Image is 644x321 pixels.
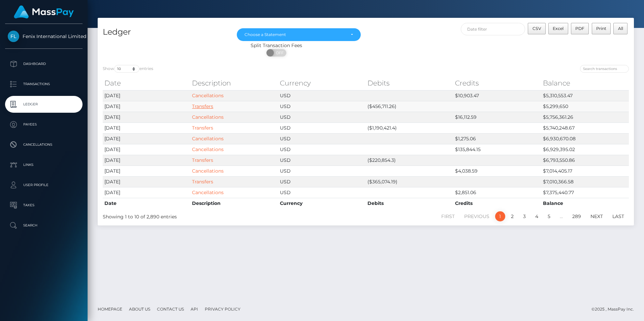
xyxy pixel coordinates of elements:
a: Cancellations [192,93,224,99]
a: API [188,304,201,314]
a: Transactions [5,76,83,93]
td: USD [278,144,366,155]
div: Showing 1 to 10 of 2,890 entries [103,211,316,220]
p: Taxes [8,200,80,210]
span: All [618,26,623,31]
th: Description [190,198,278,209]
a: Transfers [192,125,213,131]
a: Taxes [5,197,83,214]
td: $1,275.06 [453,133,541,144]
button: All [613,23,627,34]
td: $135,844.15 [453,144,541,155]
div: Choose a Statement [245,32,345,37]
td: [DATE] [103,90,190,101]
td: USD [278,112,366,122]
th: Currency [278,198,366,209]
span: Excel [553,26,563,31]
td: USD [278,176,366,187]
p: Search [8,220,80,230]
a: 289 [569,211,585,221]
td: [DATE] [103,112,190,122]
a: Contact Us [154,304,187,314]
td: USD [278,187,366,198]
span: CSV [533,26,541,31]
a: 4 [532,211,542,221]
td: ($220,854.3) [366,155,453,166]
div: © 2025 , MassPay Inc. [591,306,639,313]
a: Cancellations [192,114,224,120]
a: 2 [507,211,517,221]
a: Ledger [5,96,83,113]
td: $5,740,248.67 [541,122,629,133]
td: [DATE] [103,187,190,198]
p: Cancellations [8,140,80,150]
td: $2,851.06 [453,187,541,198]
td: $7,010,366.58 [541,176,629,187]
td: [DATE] [103,133,190,144]
button: PDF [571,23,589,34]
th: Balance [541,76,629,90]
td: $5,299,650 [541,101,629,112]
td: USD [278,166,366,176]
td: $6,793,550.86 [541,155,629,166]
a: Search [5,217,83,234]
th: Credits [453,198,541,209]
a: 3 [519,211,529,221]
button: CSV [528,23,546,34]
td: [DATE] [103,166,190,176]
a: 5 [544,211,554,221]
td: ($365,074.19) [366,176,453,187]
select: Showentries [114,65,139,73]
td: USD [278,155,366,166]
td: $6,930,670.08 [541,133,629,144]
p: Payees [8,119,80,130]
span: Fenix International Limited [5,33,83,39]
td: $10,903.47 [453,90,541,101]
th: Balance [541,198,629,209]
p: Dashboard [8,59,80,69]
th: Debits [366,198,453,209]
td: [DATE] [103,144,190,155]
div: Split Transaction Fees [98,42,455,49]
span: PDF [575,26,584,31]
span: OFF [270,49,287,57]
td: $5,756,361.26 [541,112,629,122]
td: ($1,190,421.4) [366,122,453,133]
th: Currency [278,76,366,90]
a: About Us [126,304,153,314]
a: Payees [5,116,83,133]
td: $7,375,440.77 [541,187,629,198]
td: [DATE] [103,122,190,133]
td: USD [278,90,366,101]
a: Cancellations [192,189,224,195]
h4: Ledger [103,26,227,38]
td: USD [278,101,366,112]
a: Privacy Policy [202,304,243,314]
p: Transactions [8,79,80,89]
a: Next [587,211,607,221]
a: Dashboard [5,56,83,72]
td: $7,014,405.17 [541,166,629,176]
td: $16,112.59 [453,112,541,122]
a: Transfers [192,157,213,163]
img: Fenix International Limited [8,31,19,42]
th: Date [103,198,190,209]
span: Print [596,26,606,31]
p: Links [8,160,80,170]
input: Date filter [461,23,525,35]
p: User Profile [8,180,80,190]
a: Last [609,211,628,221]
td: [DATE] [103,176,190,187]
th: Debits [366,76,453,90]
th: Description [190,76,278,90]
a: Cancellations [192,146,224,152]
a: 1 [495,211,505,221]
td: ($456,711.26) [366,101,453,112]
button: Excel [548,23,568,34]
td: $4,038.59 [453,166,541,176]
label: Show entries [103,65,153,73]
a: Transfers [192,103,213,109]
a: Cancellations [5,136,83,153]
td: $5,310,553.47 [541,90,629,101]
a: Cancellations [192,136,224,142]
